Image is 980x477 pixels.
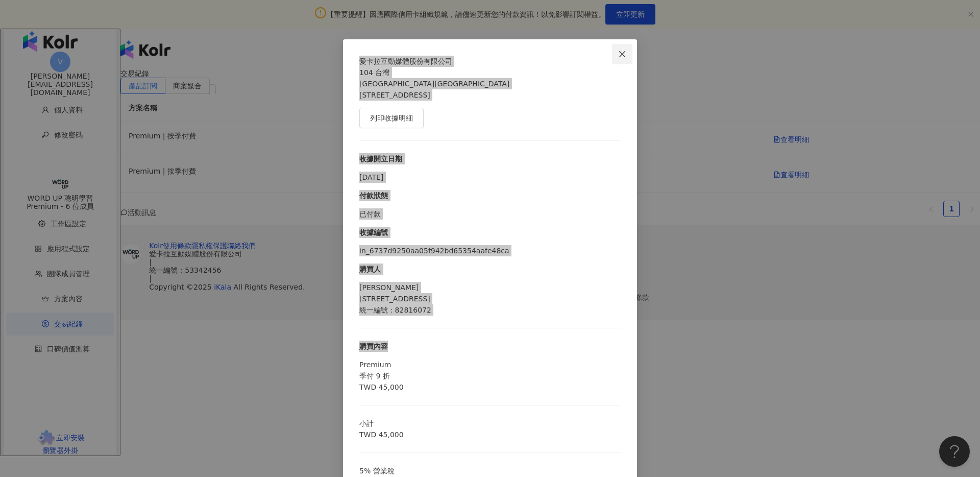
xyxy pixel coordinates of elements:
[370,114,413,122] span: 列印收據明細
[359,245,621,256] div: in_6737d9250aa05f942bd65354aafe48ca
[359,359,621,370] div: Premium
[618,50,626,58] span: close
[359,370,621,381] div: 季付 9 折
[359,67,621,78] div: 104 台灣
[359,293,621,304] div: [STREET_ADDRESS]
[359,342,388,350] strong: 購買內容
[359,418,621,429] div: 小計
[359,429,621,440] div: TWD 45,000
[359,155,402,163] strong: 收據開立日期
[359,172,621,183] div: [DATE]
[359,465,621,476] div: 5% 營業稅
[359,192,388,200] strong: 付款狀態
[359,56,621,67] div: 愛卡拉互動媒體股份有限公司
[359,208,621,220] div: 已付款
[359,282,621,293] div: [PERSON_NAME]
[359,228,388,236] strong: 收據編號
[359,89,621,101] div: [STREET_ADDRESS]
[359,304,621,316] div: 統一編號 : 82816072
[359,381,621,393] div: TWD 45,000
[359,78,621,89] div: [GEOGRAPHIC_DATA][GEOGRAPHIC_DATA]
[359,108,424,128] button: 列印收據明細
[359,265,381,273] strong: 購買人
[612,44,632,64] button: Close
